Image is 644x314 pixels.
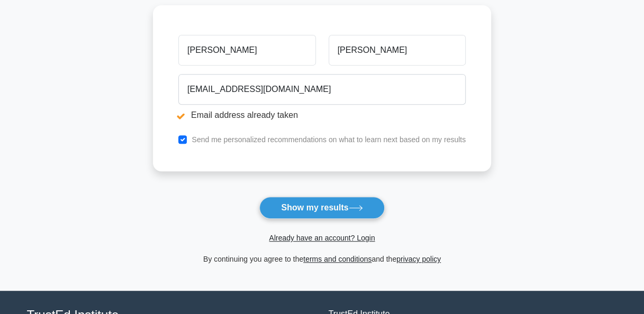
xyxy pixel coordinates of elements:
[329,35,466,66] input: Last name
[396,255,441,263] a: privacy policy
[192,135,466,144] label: Send me personalized recommendations on what to learn next based on my results
[178,35,315,66] input: First name
[178,109,466,122] li: Email address already taken
[269,234,375,242] a: Already have an account? Login
[178,74,466,105] input: Email
[147,253,497,265] div: By continuing you agree to the and the
[259,197,384,219] button: Show my results
[303,255,371,263] a: terms and conditions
